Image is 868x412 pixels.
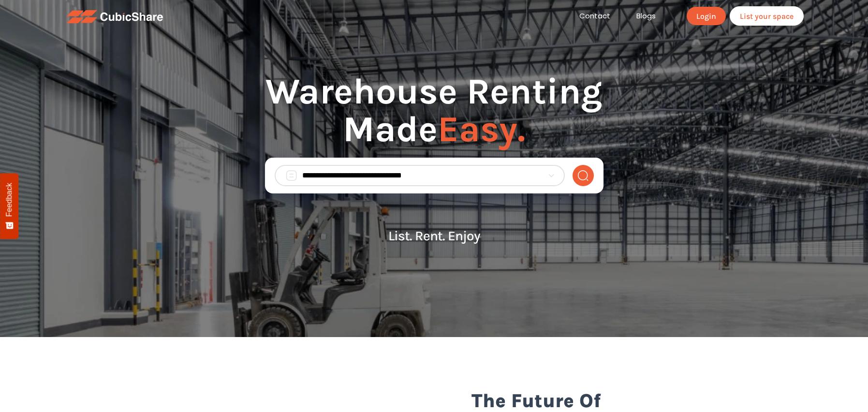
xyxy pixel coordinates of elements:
[265,228,603,243] p: List. Rent. Enjoy
[566,11,623,22] a: Contact
[577,170,589,181] img: search-normal.png
[438,108,525,150] span: Easy.
[730,6,804,26] a: List your space
[687,7,726,25] a: Login
[265,73,603,158] h1: Warehouse Renting Made
[5,183,14,217] span: Feedback
[285,170,297,181] img: search_box.png
[623,11,669,22] a: Blogs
